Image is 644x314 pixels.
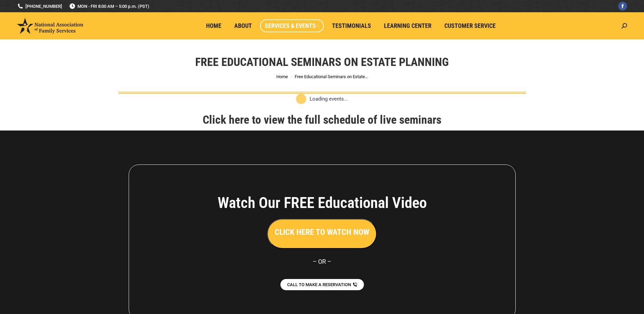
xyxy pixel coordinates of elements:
[440,19,500,32] a: Customer Service
[267,229,377,236] a: CLICK HERE TO WATCH NOW
[444,22,496,30] span: Customer Service
[276,74,288,79] a: Home
[17,3,62,10] a: [PHONE_NUMBER]
[206,22,221,30] span: Home
[618,2,627,11] a: Facebook page opens in new window
[265,22,319,30] span: Services & Events
[201,19,226,32] a: Home
[280,279,364,290] a: CALL TO MAKE A RESERVATION
[234,22,252,30] span: About
[332,22,371,30] span: Testimonials
[275,226,369,238] h3: CLICK HERE TO WATCH NOW
[180,194,464,212] h4: Watch Our FREE Educational Video
[195,54,449,69] h1: Free Educational Seminars on Estate Planning
[203,113,441,126] a: Click here to view the full schedule of live seminars
[313,258,331,265] span: – OR –
[384,22,431,30] span: Learning Center
[379,19,436,32] a: Learning Center
[267,219,377,249] button: CLICK HERE TO WATCH NOW
[327,19,376,32] a: Testimonials
[295,74,368,79] span: Free Educational Seminars on Estate…
[69,3,149,10] span: MON - FRI 8:00 AM – 5:00 p.m. (PST)
[287,282,351,287] span: CALL TO MAKE A RESERVATION
[17,18,83,34] img: National Association of Family Services
[310,95,348,103] p: Loading events...
[229,19,257,32] a: About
